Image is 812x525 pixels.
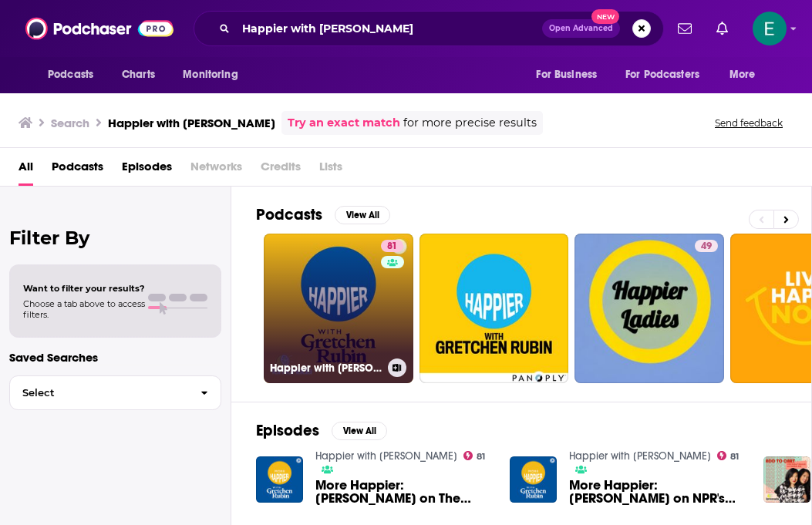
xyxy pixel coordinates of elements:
[569,479,745,505] a: More Happier: Gretchen Rubin on NPR's Life Kit
[190,154,242,186] span: Networks
[463,451,486,460] a: 81
[510,456,557,503] img: More Happier: Gretchen Rubin on NPR's Life Kit
[387,239,397,254] span: 81
[9,227,221,249] h2: Filter By
[122,154,172,186] a: Episodes
[625,64,699,86] span: For Podcasters
[256,456,303,503] img: More Happier: Gretchen Rubin on The Deep Dive podcast
[25,14,174,43] img: Podchaser - Follow, Share and Rate Podcasts
[183,64,238,86] span: Monitoring
[256,205,322,224] h2: Podcasts
[288,114,400,132] a: Try an exact match
[315,479,491,505] span: More Happier: [PERSON_NAME] on The Deep Dive podcast
[730,453,739,460] span: 81
[37,60,113,89] button: open menu
[710,116,787,130] button: Send feedback
[264,234,413,383] a: 81Happier with [PERSON_NAME]
[332,422,387,440] button: View All
[256,421,319,440] h2: Episodes
[108,116,275,130] h3: Happier with [PERSON_NAME]
[477,453,485,460] span: 81
[591,9,619,24] span: New
[261,154,301,186] span: Credits
[9,375,221,410] button: Select
[381,240,403,252] a: 81
[729,64,756,86] span: More
[19,154,33,186] a: All
[23,283,145,294] span: Want to filter your results?
[9,350,221,365] p: Saved Searches
[549,25,613,32] span: Open Advanced
[615,60,722,89] button: open menu
[52,154,103,186] a: Podcasts
[403,114,537,132] span: for more precise results
[10,388,188,398] span: Select
[256,421,387,440] a: EpisodesView All
[763,456,810,503] img: Introducing: Happier with Gretchen Rubin
[256,205,390,224] a: PodcastsView All
[695,240,718,252] a: 49
[23,298,145,320] span: Choose a tab above to access filters.
[753,12,787,45] span: Logged in as ellien
[315,479,491,505] a: More Happier: Gretchen Rubin on The Deep Dive podcast
[569,449,711,463] a: Happier with Gretchen Rubin
[51,116,89,130] h3: Search
[122,64,155,86] span: Charts
[701,239,712,254] span: 49
[112,60,164,89] a: Charts
[753,12,787,45] img: User Profile
[536,64,597,86] span: For Business
[335,206,390,224] button: View All
[172,60,258,89] button: open menu
[569,479,745,505] span: More Happier: [PERSON_NAME] on NPR's Life Kit
[48,64,93,86] span: Podcasts
[717,451,740,460] a: 81
[719,60,775,89] button: open menu
[194,11,664,46] div: Search podcasts, credits, & more...
[574,234,724,383] a: 49
[753,12,787,45] button: Show profile menu
[315,449,457,463] a: Happier with Gretchen Rubin
[672,15,698,42] a: Show notifications dropdown
[710,15,734,42] a: Show notifications dropdown
[236,16,542,41] input: Search podcasts, credits, & more...
[542,19,620,38] button: Open AdvancedNew
[525,60,616,89] button: open menu
[319,154,342,186] span: Lists
[270,362,382,375] h3: Happier with [PERSON_NAME]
